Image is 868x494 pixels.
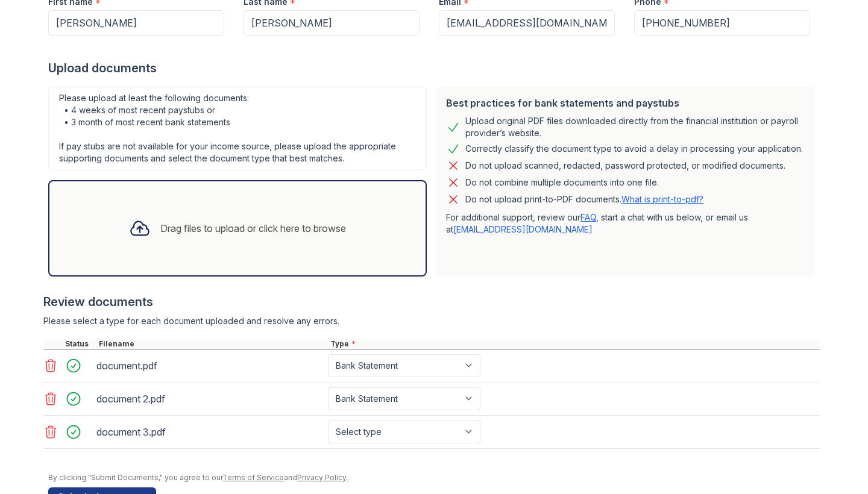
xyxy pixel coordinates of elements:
[465,115,805,139] div: Upload original PDF files downloaded directly from the financial institution or payroll provider’...
[328,339,820,349] div: Type
[43,293,820,310] div: Review documents
[465,193,703,205] p: Do not upload print-to-PDF documents.
[222,473,284,482] a: Terms of Service
[48,473,820,483] div: By clicking "Submit Documents," you agree to our and
[48,60,820,77] div: Upload documents
[453,224,593,234] a: [EMAIL_ADDRESS][DOMAIN_NAME]
[63,339,96,349] div: Status
[580,212,596,222] a: FAQ
[96,389,323,408] div: document 2.pdf
[446,211,805,236] p: For additional support, review our , start a chat with us below, or email us at
[465,142,803,156] div: Correctly classify the document type to avoid a delay in processing your application.
[621,194,703,204] a: What is print-to-pdf?
[160,221,346,236] div: Drag files to upload or click here to browse
[96,339,328,349] div: Filename
[96,356,323,375] div: document.pdf
[446,96,805,110] div: Best practices for bank statements and paystubs
[48,86,427,170] div: Please upload at least the following documents: • 4 weeks of most recent paystubs or • 3 month of...
[96,422,323,442] div: document 3.pdf
[43,315,820,327] div: Please select a type for each document uploaded and resolve any errors.
[465,175,659,190] div: Do not combine multiple documents into one file.
[297,473,348,482] a: Privacy Policy.
[465,158,785,173] div: Do not upload scanned, redacted, password protected, or modified documents.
